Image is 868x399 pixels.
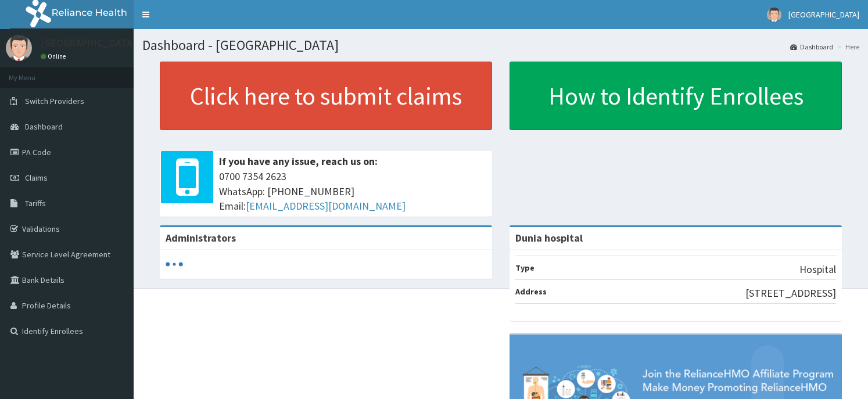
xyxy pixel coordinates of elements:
a: Dashboard [790,42,833,52]
svg: audio-loading [166,256,183,273]
strong: Dunia hospital [515,231,583,245]
span: Tariffs [25,198,46,209]
li: Here [834,42,859,52]
b: If you have any issue, reach us on: [219,154,378,168]
a: Click here to submit claims [160,62,492,130]
span: [GEOGRAPHIC_DATA] [788,9,859,20]
span: 0700 7354 2623 WhatsApp: [PHONE_NUMBER] Email: [219,169,486,214]
span: Switch Providers [25,96,84,106]
b: Type [515,263,535,273]
a: How to Identify Enrollees [510,62,842,130]
img: User Image [6,35,32,61]
h1: Dashboard - [GEOGRAPHIC_DATA] [142,38,859,53]
p: [GEOGRAPHIC_DATA] [41,38,137,48]
b: Administrators [166,231,236,245]
img: User Image [767,8,781,22]
p: [STREET_ADDRESS] [745,286,836,301]
a: [EMAIL_ADDRESS][DOMAIN_NAME] [246,199,406,213]
a: Online [41,52,69,60]
span: Claims [25,172,48,183]
p: Hospital [799,262,836,277]
span: Dashboard [25,121,63,132]
b: Address [515,286,547,297]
